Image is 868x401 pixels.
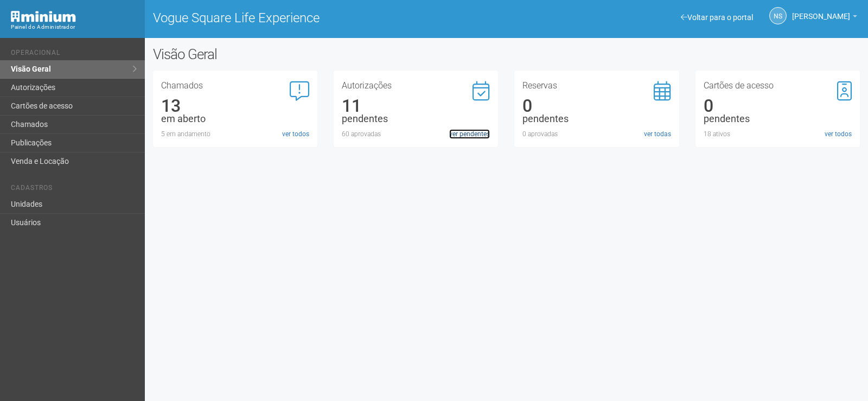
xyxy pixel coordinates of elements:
[282,129,309,139] a: ver todos
[161,114,309,124] div: em aberto
[342,101,490,111] div: 11
[342,129,490,139] div: 60 aprovadas
[704,129,852,139] div: 18 ativos
[11,49,137,60] li: Operacional
[704,101,852,111] div: 0
[522,114,671,124] div: pendentes
[769,7,787,24] a: NS
[161,81,309,90] h3: Chamados
[11,11,76,22] img: Minium
[704,114,852,124] div: pendentes
[449,129,490,139] a: ver pendentes
[792,2,850,21] span: Nicolle Silva
[681,13,753,22] a: Voltar para o portal
[522,81,671,90] h3: Reservas
[792,14,857,22] a: [PERSON_NAME]
[342,81,490,90] h3: Autorizações
[161,129,309,139] div: 5 em andamento
[161,101,309,111] div: 13
[153,46,438,62] h2: Visão Geral
[704,81,852,90] h3: Cartões de acesso
[153,11,499,25] h1: Vogue Square Life Experience
[825,129,852,139] a: ver todos
[644,129,671,139] a: ver todas
[11,184,137,195] li: Cadastros
[11,22,137,32] div: Painel do Administrador
[342,114,490,124] div: pendentes
[522,101,671,111] div: 0
[522,129,671,139] div: 0 aprovadas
